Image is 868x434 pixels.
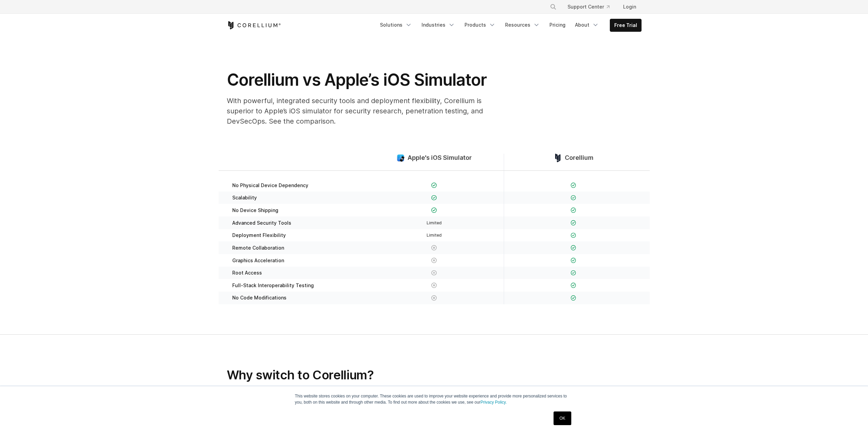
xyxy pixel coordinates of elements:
span: Limited [427,233,442,238]
img: Checkmark [571,233,576,238]
h2: Why switch to Corellium? [227,367,499,382]
img: Checkmark [431,207,437,213]
span: No Device Shipping [232,207,278,213]
span: Graphics Acceleration [232,257,284,264]
h1: Corellium vs Apple’s iOS Simulator [227,70,500,90]
img: Checkmark [571,207,576,213]
a: Products [460,19,500,31]
a: OK [554,411,571,425]
img: Checkmark [571,270,576,276]
img: Checkmark [571,295,576,301]
img: Checkmark [571,220,576,226]
button: Search [547,1,559,13]
p: With powerful, integrated security tools and deployment flexibility, Corellium is superior to App... [227,96,500,126]
a: Support Center [562,1,615,13]
img: Checkmark [571,195,576,201]
img: Checkmark [571,282,576,288]
img: X [431,295,437,301]
a: Resources [501,19,544,31]
span: Root Access [232,270,262,276]
a: About [571,19,603,31]
span: Deployment Flexibility [232,232,286,238]
span: Corellium [565,154,593,162]
img: X [431,282,437,288]
a: Login [618,1,642,13]
a: Free Trial [610,19,641,31]
span: Full-Stack Interoperability Testing [232,282,314,289]
img: compare_ios-simulator--large [396,154,405,162]
span: Scalability [232,195,257,201]
img: Checkmark [431,195,437,201]
span: Remote Collaboration [232,245,284,251]
img: X [431,257,437,263]
p: This website stores cookies on your computer. These cookies are used to improve your website expe... [295,393,573,405]
span: Limited [427,220,442,225]
span: Apple's iOS Simulator [408,154,472,162]
img: X [431,245,437,251]
div: Navigation Menu [542,1,642,13]
a: Solutions [376,19,416,31]
a: Corellium Home [227,21,281,29]
img: Checkmark [431,182,437,188]
a: Privacy Policy. [481,400,507,405]
span: No Physical Device Dependency [232,182,308,188]
span: Advanced Security Tools [232,220,291,226]
a: Industries [417,19,459,31]
div: Navigation Menu [376,19,642,32]
a: Pricing [545,19,570,31]
img: Checkmark [571,245,576,251]
img: X [431,270,437,276]
img: Checkmark [571,257,576,263]
img: Checkmark [571,182,576,188]
span: No Code Modifications [232,295,286,301]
